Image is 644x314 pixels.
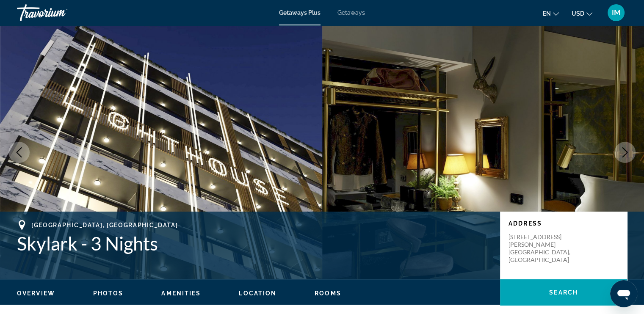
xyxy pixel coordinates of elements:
button: Search [500,279,627,306]
button: Amenities [161,289,201,297]
button: Location [239,289,276,297]
span: Rooms [315,290,341,297]
a: Getaways [337,9,365,16]
span: Overview [17,290,55,297]
button: Photos [93,289,124,297]
h1: Skylark - 3 Nights [17,232,492,254]
span: USD [572,10,584,17]
span: Photos [93,290,124,297]
button: Previous image [8,142,30,163]
span: Location [239,290,276,297]
span: Search [549,289,578,296]
button: Overview [17,289,55,297]
span: en [543,10,551,17]
button: Next image [614,142,636,163]
a: Travorium [17,2,102,24]
iframe: Button to launch messaging window [610,280,637,307]
p: [STREET_ADDRESS][PERSON_NAME] [GEOGRAPHIC_DATA], [GEOGRAPHIC_DATA] [509,233,576,264]
span: [GEOGRAPHIC_DATA], [GEOGRAPHIC_DATA] [31,222,178,229]
button: Change currency [572,7,592,19]
a: Getaways Plus [279,9,321,16]
button: Rooms [315,289,341,297]
button: Change language [543,7,559,19]
button: User Menu [605,4,627,22]
span: Amenities [161,290,201,297]
span: IM [612,8,621,17]
p: Address [509,220,619,227]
